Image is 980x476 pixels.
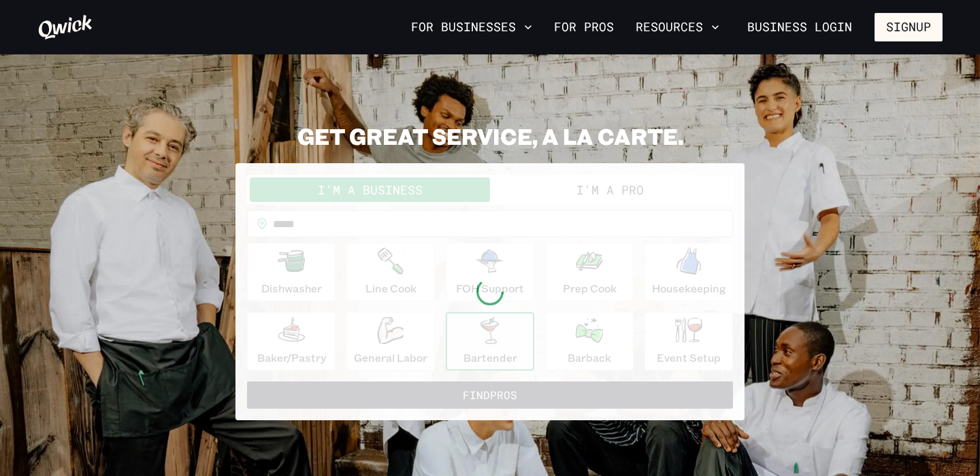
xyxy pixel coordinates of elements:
a: For Pros [549,16,619,39]
h2: GET GREAT SERVICE, A LA CARTE. [235,122,745,150]
button: Resources [630,16,725,39]
a: Business Login [736,13,864,41]
button: For Businesses [406,16,538,39]
button: Signup [875,13,943,41]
